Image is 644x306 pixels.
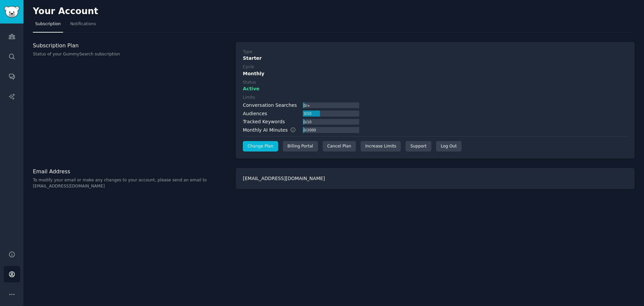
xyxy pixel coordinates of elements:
div: Audiences [243,110,267,117]
div: Tracked Keywords [243,118,285,125]
div: Starter [243,55,628,62]
div: Monthly AI Minutes [243,127,303,134]
p: To modify your email or make any changes to your account, please send an email to [EMAIL_ADDRESS]... [33,177,229,189]
a: Notifications [68,19,98,33]
a: Support [406,141,431,152]
div: 0 / 10 [303,119,312,125]
div: 3 / 10 [303,111,312,117]
div: Status [243,80,256,86]
a: Subscription [33,19,63,33]
div: Type [243,49,252,55]
div: Monthly [243,70,628,77]
div: Billing Portal [283,141,318,152]
a: Increase Limits [361,141,401,152]
div: 0 / ∞ [303,102,310,108]
span: Active [243,85,259,92]
span: Notifications [70,21,96,27]
div: Log Out [436,141,462,152]
h2: Your Account [33,6,98,17]
div: 0 / 2000 [303,127,316,133]
div: Cancel Plan [323,141,356,152]
div: [EMAIL_ADDRESS][DOMAIN_NAME] [236,168,635,189]
p: Status of your GummySearch subscription [33,51,229,57]
div: Limits [243,95,255,101]
h3: Subscription Plan [33,42,229,49]
span: Subscription [35,21,61,27]
img: GummySearch logo [4,6,19,18]
h3: Email Address [33,168,229,175]
div: Conversation Searches [243,102,297,109]
a: Change Plan [243,141,278,152]
div: Cycle [243,64,254,70]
